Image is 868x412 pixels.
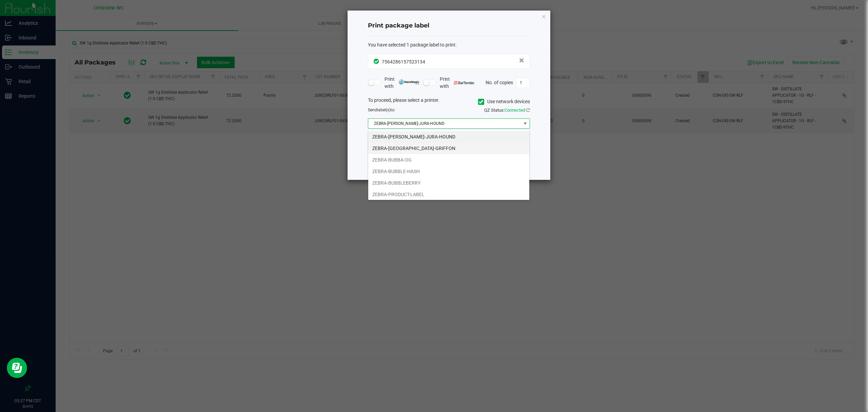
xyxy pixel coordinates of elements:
[368,177,529,189] li: ZEBRA-BUBBLEBERRY
[478,98,530,105] label: Use network devices
[368,42,455,48] span: You have selected 1 package label to print
[363,97,535,107] div: To proceed, please select a printer.
[363,134,535,141] div: Select a label template.
[382,59,425,64] span: 7564286157523134
[384,76,419,90] span: Print with
[374,58,380,65] span: In Sync
[368,143,529,154] li: ZEBRA-[GEOGRAPHIC_DATA]-GRIFFON
[368,154,529,166] li: ZEBRA-BUBBA-OG
[484,108,530,113] span: QZ Status:
[368,21,530,30] h4: Print package label
[368,108,395,112] span: Send to:
[505,108,525,113] span: Connected
[399,79,419,85] img: mark_magic_cybra.png
[7,358,27,378] iframe: Resource center
[368,166,529,177] li: ZEBRA-BUBBLE-HASH
[368,189,529,200] li: ZEBRA-PRODUCT-LABEL
[454,81,475,85] img: bartender.png
[440,76,475,90] span: Print with
[486,79,513,85] span: No. of copies
[368,131,529,143] li: ZEBRA-[PERSON_NAME]-JURA-HOUND
[368,119,521,128] span: ZEBRA-[PERSON_NAME]-JURA-HOUND
[368,41,530,49] div: :
[377,108,391,112] span: label(s)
